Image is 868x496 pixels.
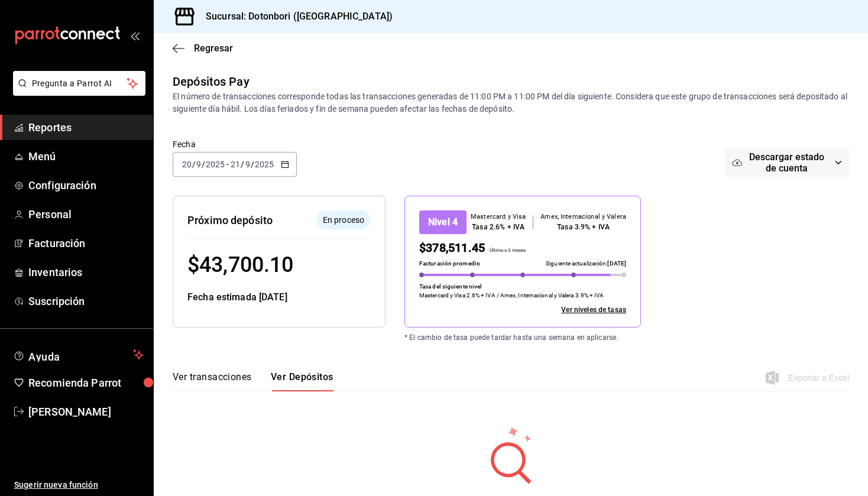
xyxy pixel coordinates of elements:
span: Descargar estado de cuenta [743,151,830,174]
input: -- [245,160,251,169]
div: navigation tabs [173,371,333,391]
span: En proceso [318,214,369,226]
span: Inventarios [28,264,144,280]
div: * El cambio de tasa puede tardar hasta una semana en aplicarse. [386,313,733,343]
div: Nivel 4 [419,210,467,234]
a: Pregunta a Parrot AI [8,86,145,98]
button: Pregunta a Parrot AI [13,71,145,96]
span: Configuración [28,177,144,193]
span: [DATE] [607,260,626,267]
span: / [202,160,205,169]
div: Próximo depósito [187,212,273,228]
button: Ver transacciones [173,371,252,391]
span: Pregunta a Parrot AI [32,77,127,90]
div: Tasa 3.9% + IVA [540,222,626,232]
button: open_drawer_menu [130,31,140,40]
span: / [192,160,196,169]
span: - [226,160,229,169]
p: Facturación promedio [419,259,480,268]
p: Tasa del siguiente nivel [419,282,482,291]
label: Fecha [173,140,297,148]
span: / [251,160,254,169]
span: Facturación [28,235,144,251]
span: [PERSON_NAME] [28,404,144,420]
div: El depósito aún no se ha enviado a tu cuenta bancaria. [316,210,371,229]
div: Fecha estimada [DATE] [187,290,371,304]
span: Suscripción [28,293,144,309]
span: Menú [28,148,144,164]
input: -- [230,160,241,169]
div: Tasa 2.6% + IVA [471,222,526,232]
span: $ 43,700.10 [187,252,293,277]
span: Regresar [194,43,233,54]
div: Depósitos Pay [173,73,250,90]
div: El número de transacciones corresponde todas las transacciones generadas de 11:00 PM a 11:00 PM d... [173,90,849,115]
span: Personal [28,206,144,222]
h3: Sucursal: Dotonbori ([GEOGRAPHIC_DATA]) [196,9,393,24]
span: Reportes [28,119,144,135]
button: Regresar [173,43,233,54]
span: Sugerir nueva función [14,479,144,491]
p: Últimos 3 meses [485,247,526,257]
div: Mastercard y Visa [471,212,526,222]
button: Ver Depósitos [271,371,333,391]
p: Siguiente actualización: [546,259,626,268]
span: / [241,160,244,169]
input: ---- [205,160,225,169]
input: -- [182,160,192,169]
span: Recomienda Parrot [28,375,144,391]
button: Descargar estado de cuenta [725,148,849,177]
span: $378,511.45 [419,241,485,255]
input: ---- [254,160,274,169]
div: Amex, Internacional y Valera [540,212,626,222]
p: Mastercard y Visa 2.6% + IVA / Amex, Internacional y Valera 3.9% + IVA [419,291,604,300]
a: Ver todos los niveles de tasas [561,304,626,315]
span: Ayuda [28,348,128,362]
input: -- [196,160,202,169]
